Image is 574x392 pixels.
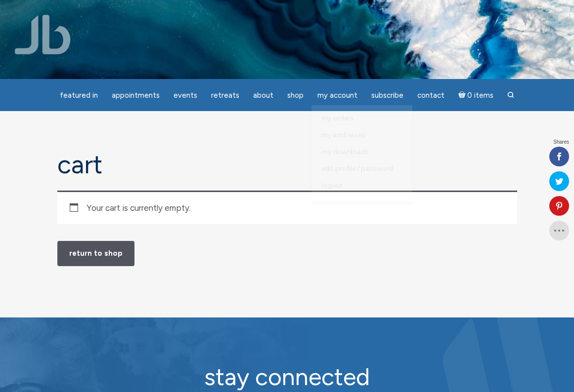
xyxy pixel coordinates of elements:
a: Events [168,86,203,105]
a: featured in [54,86,104,105]
a: Logout [316,177,407,194]
span: My Orders [321,114,353,122]
a: Retreats [205,86,245,105]
h2: stay connected [141,364,433,390]
a: My Account [311,86,363,105]
span: Shares [553,140,569,145]
span: My Account [317,91,357,100]
span: featured in [60,91,98,100]
a: My Orders [316,110,407,127]
span: Edit Profile / Password [321,164,393,173]
span: Appointments [112,91,160,100]
span: 0 items [467,92,493,99]
a: Contact [411,86,450,105]
a: About [247,86,279,105]
span: Contact [417,91,444,100]
span: Shop [287,91,304,100]
a: Appointments [106,86,166,105]
i: Cart [458,91,468,100]
a: Edit Profile / Password [316,160,407,177]
img: Jamie Butler. The Everyday Medium [15,15,71,54]
span: Retreats [211,91,239,100]
h1: Cart [57,151,517,179]
a: Cart0 items [452,85,500,105]
a: Shop [281,86,309,105]
a: Return to shop [57,241,134,266]
span: Subscribe [371,91,403,100]
span: My Addresses [321,131,365,139]
span: About [253,91,273,100]
a: My Addresses [316,127,407,144]
span: Logout [321,181,343,190]
a: My Downloads [316,144,407,160]
div: Your cart is currently empty. [57,191,517,224]
span: Events [174,91,197,100]
a: Subscribe [365,86,409,105]
span: My Downloads [321,148,369,156]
